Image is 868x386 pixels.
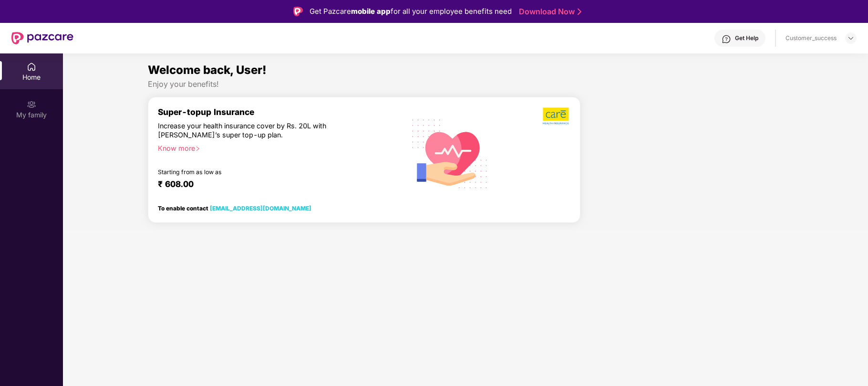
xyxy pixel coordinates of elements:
[158,179,389,190] div: ₹ 608.00
[148,63,267,77] span: Welcome back, User!
[293,7,303,16] img: Logo
[404,107,496,199] img: svg+xml;base64,PHN2ZyB4bWxucz0iaHR0cDovL3d3dy53My5vcmcvMjAwMC9zdmciIHhtbG5zOnhsaW5rPSJodHRwOi8vd3...
[519,7,579,17] a: Download Now
[543,107,570,125] img: b5dec4f62d2307b9de63beb79f102df3.png
[158,121,357,139] div: Increase your health insurance cover by Rs. 20L with [PERSON_NAME]’s super top-up plan.
[158,144,393,150] div: Know more
[195,146,200,151] span: right
[210,205,311,212] a: [EMAIL_ADDRESS][DOMAIN_NAME]
[27,100,36,109] img: svg+xml;base64,PHN2ZyB3aWR0aD0iMjAiIGhlaWdodD0iMjAiIHZpZXdCb3g9IjAgMCAyMCAyMCIgZmlsbD0ibm9uZSIgeG...
[578,7,581,17] img: Stroke
[310,6,512,17] div: Get Pazcare for all your employee benefits need
[11,32,73,44] img: New Pazcare Logo
[158,168,358,175] div: Starting from as low as
[158,107,399,117] div: Super-topup Insurance
[722,34,731,44] img: svg+xml;base64,PHN2ZyBpZD0iSGVscC0zMngzMiIgeG1sbnM9Imh0dHA6Ly93d3cudzMub3JnLzIwMDAvc3ZnIiB3aWR0aD...
[847,34,855,42] img: svg+xml;base64,PHN2ZyBpZD0iRHJvcGRvd24tMzJ4MzIiIHhtbG5zPSJodHRwOi8vd3d3LnczLm9yZy8yMDAwL3N2ZyIgd2...
[351,7,391,16] strong: mobile app
[27,62,36,72] img: svg+xml;base64,PHN2ZyBpZD0iSG9tZSIgeG1sbnM9Imh0dHA6Ly93d3cudzMub3JnLzIwMDAvc3ZnIiB3aWR0aD0iMjAiIG...
[148,79,784,89] div: Enjoy your benefits!
[735,34,758,42] div: Get Help
[785,34,837,42] div: Customer_success
[158,205,311,211] div: To enable contact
